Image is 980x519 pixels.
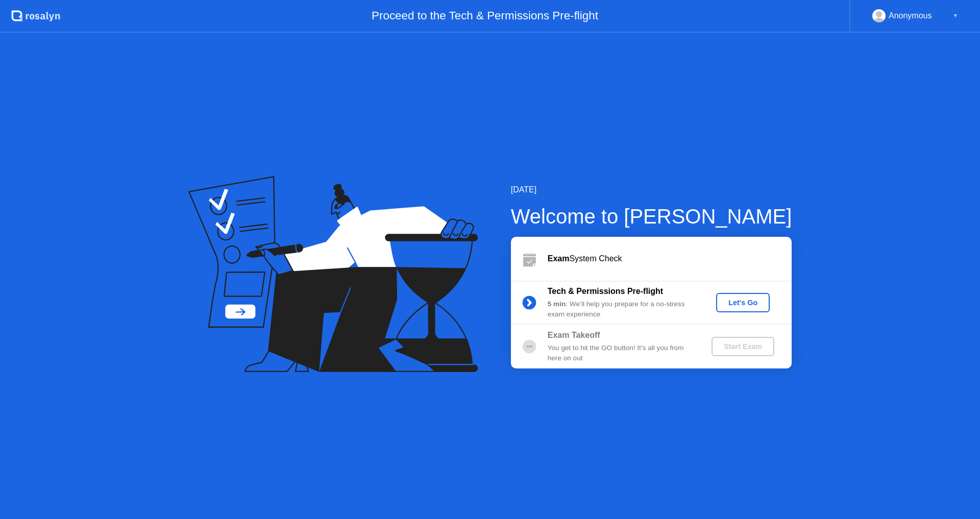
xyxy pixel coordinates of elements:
b: 5 min [548,300,566,308]
div: : We’ll help you prepare for a no-stress exam experience [548,299,695,320]
div: ▼ [953,9,958,22]
div: Welcome to [PERSON_NAME] [511,201,792,232]
div: Anonymous [889,9,932,22]
div: Start Exam [716,342,770,351]
div: [DATE] [511,184,792,196]
div: You get to hit the GO button! It’s all you from here on out [548,343,695,364]
b: Exam Takeoff [548,331,600,339]
div: Let's Go [720,299,766,307]
button: Let's Go [716,293,770,312]
button: Start Exam [712,337,774,356]
b: Exam [548,254,570,263]
b: Tech & Permissions Pre-flight [548,287,663,295]
div: System Check [548,253,792,265]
